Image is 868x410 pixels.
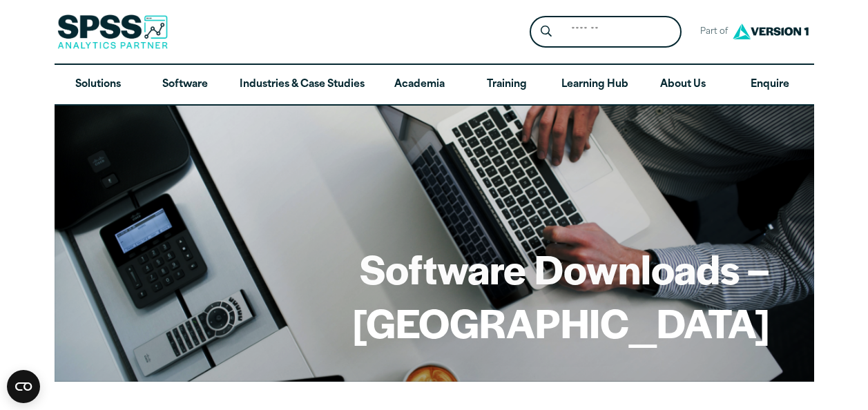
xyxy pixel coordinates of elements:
nav: Desktop version of site main menu [55,65,814,105]
span: Part of [693,22,729,42]
a: Training [463,65,550,105]
a: Software [142,65,229,105]
button: Search magnifying glass icon [533,19,559,45]
a: Industries & Case Studies [229,65,376,105]
button: Open CMP widget [7,370,40,403]
img: Version1 Logo [729,19,812,44]
a: About Us [639,65,726,105]
a: Solutions [55,65,142,105]
a: Enquire [726,65,813,105]
a: Learning Hub [550,65,639,105]
svg: Search magnifying glass icon [541,26,552,37]
a: Academia [376,65,463,105]
img: SPSS Analytics Partner [57,14,168,49]
h1: Software Downloads – [GEOGRAPHIC_DATA] [99,242,770,349]
form: Site Header Search Form [530,16,682,48]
